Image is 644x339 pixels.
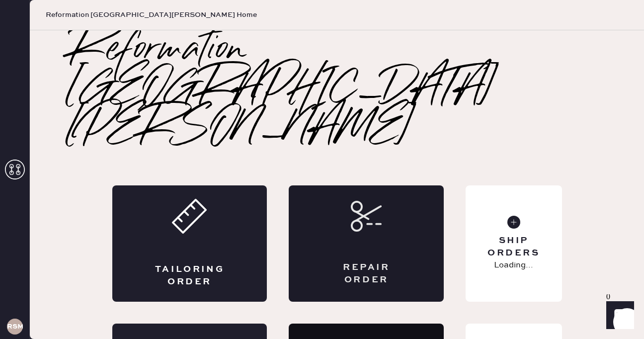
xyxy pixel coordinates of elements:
div: Repair Order [328,261,404,286]
div: Tailoring Order [152,263,228,288]
div: Ship Orders [474,235,554,259]
span: Reformation [GEOGRAPHIC_DATA][PERSON_NAME] Home [46,10,257,20]
h3: RSMA [7,323,23,330]
p: Loading... [494,259,533,271]
iframe: Front Chat [597,294,640,337]
h2: Reformation [GEOGRAPHIC_DATA][PERSON_NAME] [70,30,604,150]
